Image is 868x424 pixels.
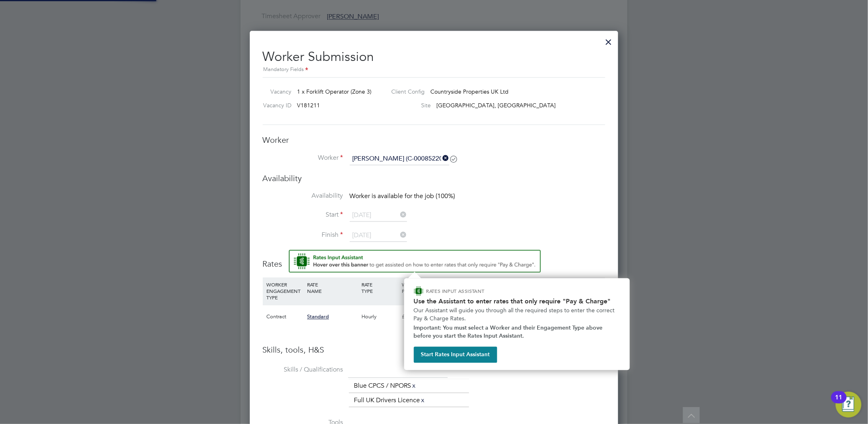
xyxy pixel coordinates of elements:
[350,153,449,165] input: Search for...
[436,102,556,109] span: [GEOGRAPHIC_DATA], [GEOGRAPHIC_DATA]
[263,173,605,184] h3: Availability
[263,250,605,269] h3: Rates
[350,230,407,242] input: Select one
[414,325,604,340] strong: Important: You must select a Worker and their Engagement Type above before you start the Rates In...
[260,88,292,95] label: Vacancy
[260,102,292,109] label: Vacancy ID
[351,395,429,406] li: Full UK Drivers Licence
[350,192,455,201] span: Worker is available for the job (100%)
[430,88,509,95] span: Countryside Properties UK Ltd
[563,278,603,305] div: AGENCY CHARGE RATE
[263,192,343,201] label: Availability
[400,278,441,299] div: WORKER PAY RATE
[265,278,305,305] div: WORKER ENGAGEMENT TYPE
[263,366,343,374] label: Skills / Qualifications
[385,88,425,95] label: Client Config
[836,392,862,418] button: Open Resource Center, 11 new notifications
[411,381,417,391] a: x
[263,231,343,240] label: Finish
[414,307,620,323] p: Our Assistant will guide you through all the required steps to enter the correct Pay & Charge Rates.
[350,210,407,222] input: Select one
[263,135,605,145] h3: Worker
[351,381,420,392] li: Blue CPCS / NPORS
[289,250,541,273] button: Rate Assistant
[263,211,343,219] label: Start
[307,313,329,320] span: Standard
[414,298,620,305] h2: Use the Assistant to enter rates that only require "Pay & Charge"
[400,305,441,329] div: £0.00
[420,395,426,406] a: x
[835,397,843,408] div: 11
[414,286,424,296] img: ENGAGE Assistant Icon
[265,305,305,329] div: Contract
[297,88,372,95] span: 1 x Forklift Operator (Zone 3)
[440,278,481,299] div: HOLIDAY PAY
[426,288,527,295] p: RATES INPUT ASSISTANT
[385,102,431,109] label: Site
[263,345,605,355] h3: Skills, tools, H&S
[359,278,400,299] div: RATE TYPE
[404,278,630,370] div: How to input Rates that only require Pay & Charge
[522,278,563,299] div: AGENCY MARKUP
[414,347,497,363] button: Start Rates Input Assistant
[263,65,605,74] div: Mandatory Fields
[297,102,320,109] span: V181211
[359,305,400,329] div: Hourly
[263,42,605,74] h2: Worker Submission
[305,278,359,299] div: RATE NAME
[481,278,522,299] div: EMPLOYER COST
[263,154,343,163] label: Worker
